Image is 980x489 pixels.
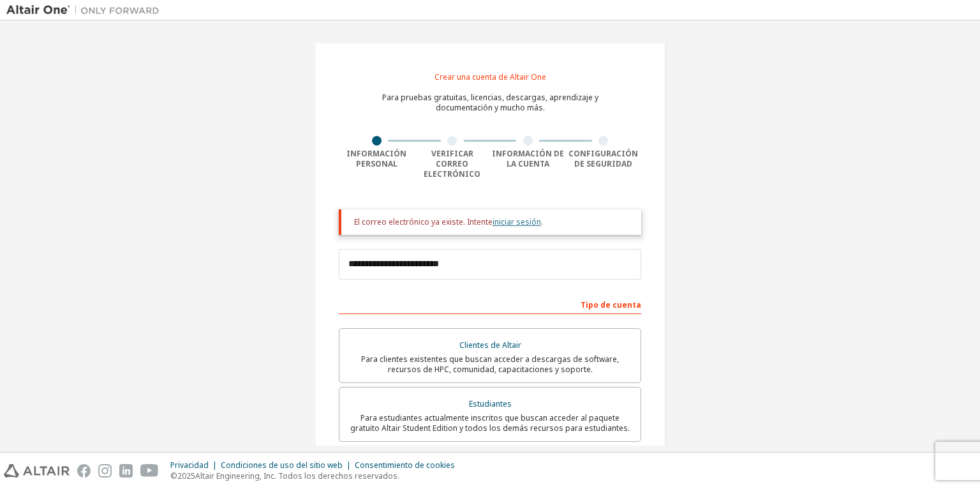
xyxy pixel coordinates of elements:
[493,216,541,227] a: iniciar sesión
[6,4,166,17] img: Altair Uno
[382,92,598,103] font: Para pruebas gratuitas, licencias, descargas, aprendizaje y
[354,216,493,227] font: El correo electrónico ya existe. Intente
[459,340,521,350] font: Clientes de Altair
[77,464,91,478] img: facebook.svg
[119,464,133,478] img: linkedin.svg
[434,71,546,82] font: Crear una cuenta de Altair One
[355,460,455,470] font: Consentimiento de cookies
[568,148,638,169] font: Configuración de seguridad
[346,148,406,169] font: Información personal
[98,464,112,478] img: instagram.svg
[436,102,545,113] font: documentación y mucho más.
[469,398,512,409] font: Estudiantes
[170,460,209,470] font: Privacidad
[361,354,619,375] font: Para clientes existentes que buscan acceder a descargas de software, recursos de HPC, comunidad, ...
[4,464,70,478] img: altair_logo.svg
[177,470,195,481] font: 2025
[350,412,630,433] font: Para estudiantes actualmente inscritos que buscan acceder al paquete gratuito Altair Student Edit...
[170,470,177,481] font: ©
[492,148,564,169] font: Información de la cuenta
[541,216,543,227] font: .
[221,460,343,470] font: Condiciones de uso del sitio web
[581,299,641,310] font: Tipo de cuenta
[140,464,159,478] img: youtube.svg
[195,470,399,481] font: Altair Engineering, Inc. Todos los derechos reservados.
[424,148,480,179] font: Verificar correo electrónico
